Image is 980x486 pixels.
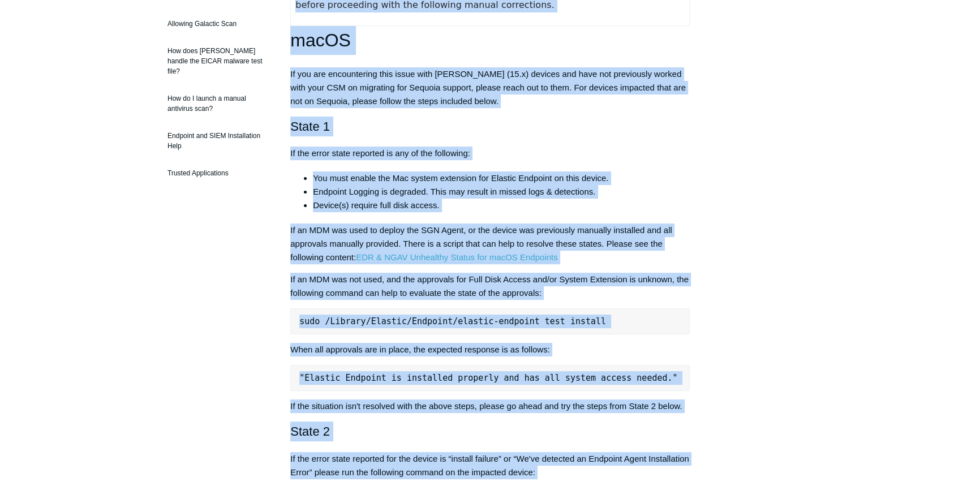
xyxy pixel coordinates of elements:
pre: sudo /Library/Elastic/Endpoint/elastic-endpoint test install [290,308,690,334]
h2: State 2 [290,422,690,441]
p: If the situation isn't resolved with the above steps, please go ahead and try the steps from Stat... [290,399,690,413]
a: How does [PERSON_NAME] handle the EICAR malware test file? [162,40,273,82]
p: If an MDM was used to deploy the SGN Agent, or the device was previously manually installed and a... [290,223,690,264]
a: Endpoint and SIEM Installation Help [162,125,273,157]
a: Allowing Galactic Scan [162,13,273,35]
p: If the error state reported for the device is “install failure” or “We've detected an Endpoint Ag... [290,452,690,479]
a: Trusted Applications [162,162,273,184]
p: When all approvals are in place, the expected response is as follows: [290,343,690,356]
p: If the error state reported is any of the following: [290,147,690,160]
a: EDR & NGAV Unhealthy Status for macOS Endpoints [356,252,558,263]
a: How do I launch a manual antivirus scan? [162,88,273,119]
h1: macOS [290,26,690,55]
h2: State 1 [290,117,690,136]
p: If you are encountering this issue with [PERSON_NAME] (15.x) devices and have not previously work... [290,67,690,108]
li: You must enable the Mac system extension for Elastic Endpoint on this device. [313,171,690,185]
pre: "Elastic Endpoint is installed properly and has all system access needed." [290,365,690,391]
li: Endpoint Logging is degraded. This may result in missed logs & detections. [313,185,690,199]
li: Device(s) require full disk access. [313,199,690,212]
p: If an MDM was not used, and the approvals for Full Disk Access and/or System Extension is unknown... [290,273,690,300]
